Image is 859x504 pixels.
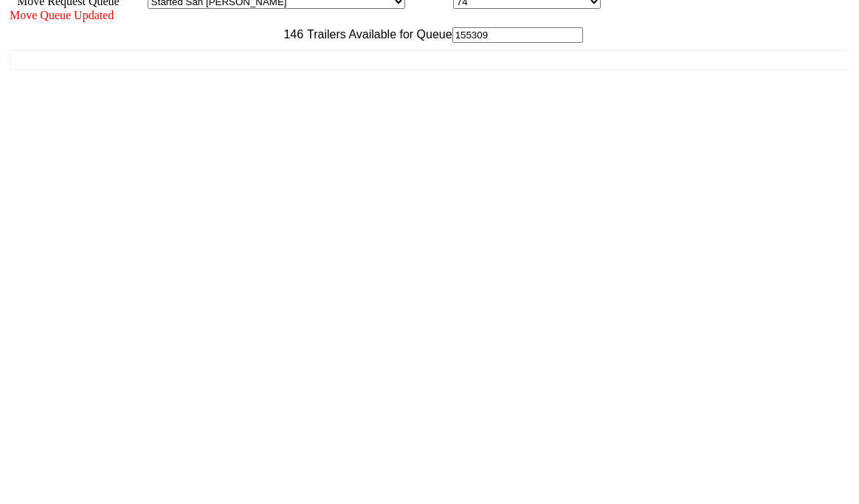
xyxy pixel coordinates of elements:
[10,9,114,21] span: Move Queue Updated
[276,28,303,41] span: 146
[452,27,583,43] input: Filter Available Trailers
[303,28,452,41] span: Trailers Available for Queue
